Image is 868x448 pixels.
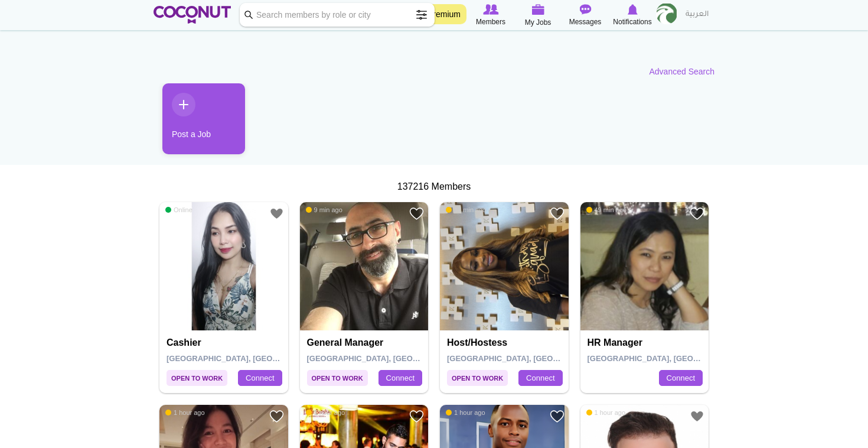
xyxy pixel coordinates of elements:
[306,408,345,417] span: 1 hour ago
[579,4,591,15] img: Messages
[613,16,651,28] span: Notifications
[588,354,756,363] span: [GEOGRAPHIC_DATA], [GEOGRAPHIC_DATA]
[550,206,564,221] a: Add to Favourites
[588,337,705,348] h4: HR Manager
[238,370,282,387] a: Connect
[269,409,284,424] a: Add to Favourites
[467,3,514,28] a: Browse Members Members
[628,4,638,15] img: Notifications
[408,4,466,24] a: Go Premium
[447,354,615,363] span: [GEOGRAPHIC_DATA], [GEOGRAPHIC_DATA]
[525,17,552,28] span: My Jobs
[476,16,505,28] span: Members
[306,206,342,214] span: 9 min ago
[165,206,192,214] span: Online
[690,206,704,221] a: Add to Favourites
[154,180,714,194] div: 137216 Members
[518,370,562,387] a: Connect
[446,206,486,214] span: 17 min ago
[514,3,562,28] a: My Jobs My Jobs
[154,83,236,163] li: 1 / 1
[659,370,703,387] a: Connect
[680,3,714,27] a: العربية
[446,408,485,417] span: 1 hour ago
[447,370,508,386] span: Open to Work
[307,337,425,348] h4: General Manager
[167,354,335,363] span: [GEOGRAPHIC_DATA], [GEOGRAPHIC_DATA]
[569,16,602,28] span: Messages
[550,409,564,424] a: Add to Favourites
[447,337,564,348] h4: Host/Hostess
[240,3,435,27] input: Search members by role or city
[483,4,498,15] img: Browse Members
[690,409,704,424] a: Add to Favourites
[649,66,714,77] a: Advanced Search
[162,83,245,154] a: Post a Job
[586,408,626,417] span: 1 hour ago
[609,3,656,28] a: Notifications Notifications
[269,206,284,221] a: Add to Favourites
[154,6,231,24] img: Home
[165,408,205,417] span: 1 hour ago
[167,370,227,386] span: Open to Work
[586,206,626,214] span: 49 min ago
[378,370,422,387] a: Connect
[562,3,609,28] a: Messages Messages
[307,370,368,386] span: Open to Work
[531,4,544,15] img: My Jobs
[409,409,424,424] a: Add to Favourites
[167,337,284,348] h4: Cashier
[409,206,424,221] a: Add to Favourites
[307,354,475,363] span: [GEOGRAPHIC_DATA], [GEOGRAPHIC_DATA]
